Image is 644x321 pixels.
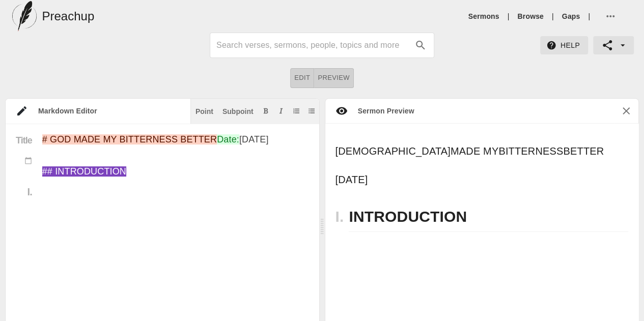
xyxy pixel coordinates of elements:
[261,106,271,116] button: Add bold text
[548,39,580,52] span: Help
[306,106,317,116] button: Add unordered list
[314,68,354,88] button: Preview
[503,11,514,21] li: |
[291,106,301,116] button: Add ordered list
[28,106,190,116] div: Markdown Editor
[593,270,632,309] iframe: Drift Widget Chat Controller
[498,145,563,157] span: BITTERNESS
[216,37,409,53] input: Search sermons
[409,34,432,56] button: search
[335,145,451,157] span: [DEMOGRAPHIC_DATA]
[335,201,349,232] h2: I.
[276,106,286,116] button: Add italic text
[6,134,42,155] div: Title
[195,108,213,115] div: Point
[584,11,594,21] li: |
[540,36,588,55] button: Help
[290,68,314,88] button: Edit
[517,11,543,21] a: Browse
[335,172,606,187] p: [DATE]
[16,187,32,197] div: I.
[562,11,580,21] a: Gaps
[290,68,354,88] div: text alignment
[468,11,499,21] a: Sermons
[348,106,414,116] div: Sermon Preview
[222,108,254,115] div: Subpoint
[220,106,256,116] button: Subpoint
[294,72,310,84] span: Edit
[12,1,37,32] img: preachup-logo.png
[548,11,558,21] li: |
[335,144,629,159] div: MADE MY BETTER
[193,106,215,116] button: Insert point
[42,8,94,24] h5: Preachup
[318,72,350,84] span: Preview
[349,201,628,232] h2: INTRODUCTION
